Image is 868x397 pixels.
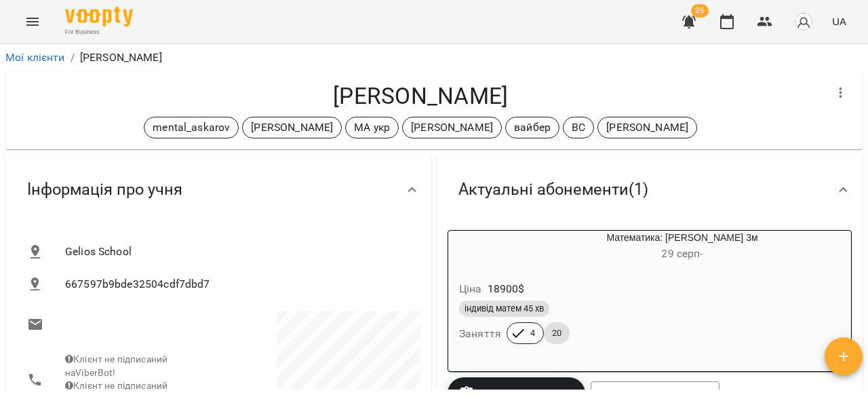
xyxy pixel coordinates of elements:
[488,281,525,297] p: 18900 $
[27,179,182,200] span: Інформація про учня
[153,119,230,136] p: mental_askarov
[65,354,167,378] span: Клієнт не підписаний на ViberBot!
[513,231,851,263] div: Математика: [PERSON_NAME] 3м
[661,247,703,260] span: 29 серп -
[251,119,333,136] p: [PERSON_NAME]
[16,5,49,38] button: Menu
[794,12,813,31] img: avatar_s.png
[5,51,65,64] a: Мої клієнти
[65,244,410,260] span: Gelios School
[514,119,551,136] p: вайбер
[411,119,493,136] p: [PERSON_NAME]
[354,119,390,136] p: МА укр
[606,119,688,136] p: [PERSON_NAME]
[572,119,585,136] p: ВС
[437,155,863,225] div: Актуальні абонементи(1)
[65,28,133,37] span: For Business
[459,303,549,315] span: індивід матем 45 хв
[402,117,502,138] div: [PERSON_NAME]
[65,276,410,292] span: 667597b9bde32504cdf7dbd7
[65,7,133,26] img: Voopty Logo
[459,324,501,343] h6: Заняття
[242,117,342,138] div: [PERSON_NAME]
[80,50,162,66] p: [PERSON_NAME]
[563,117,594,138] div: ВС
[345,117,399,138] div: МА укр
[691,4,709,18] span: 26
[522,327,543,339] span: 4
[827,9,852,34] button: UA
[16,82,825,110] h4: [PERSON_NAME]
[448,231,513,263] div: Математика: Індив 3м
[5,155,431,225] div: Інформація про учня
[71,50,75,66] li: /
[448,231,851,360] button: Математика: [PERSON_NAME] 3м29 серп- Ціна18900$індивід матем 45 хвЗаняття420
[5,50,863,66] nav: breadcrumb
[458,179,648,200] span: Актуальні абонементи ( 1 )
[597,117,697,138] div: [PERSON_NAME]
[832,14,846,29] span: UA
[505,117,559,138] div: вайбер
[544,327,570,339] span: 20
[459,280,482,299] h6: Ціна
[144,117,239,138] div: mental_askarov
